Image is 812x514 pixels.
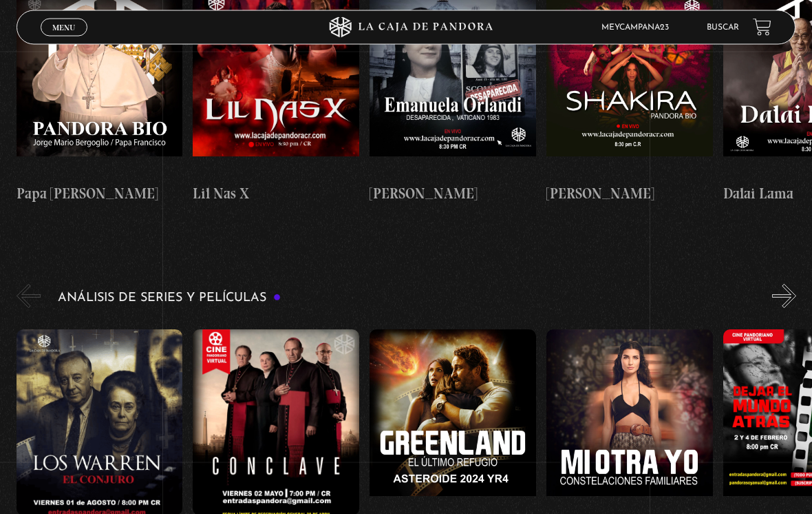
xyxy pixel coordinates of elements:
h4: Lil Nas X [193,183,359,205]
button: Previous [17,285,41,309]
h4: Papa [PERSON_NAME] [17,183,183,205]
span: Meycampana23 [595,23,683,32]
span: Cerrar [48,35,81,45]
h4: [PERSON_NAME] [546,183,713,205]
h4: [PERSON_NAME] [370,183,536,205]
span: Menu [52,23,75,32]
a: View your shopping cart [753,18,771,37]
a: Buscar [707,23,739,32]
button: Next [772,285,796,309]
h3: Análisis de series y películas [58,292,281,305]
